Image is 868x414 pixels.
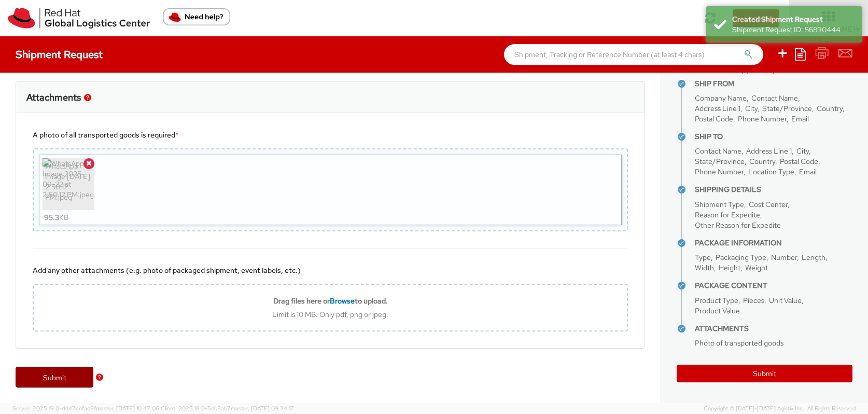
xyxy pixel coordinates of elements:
[817,104,843,113] span: Country
[695,186,852,194] h4: Shipping Details
[44,210,68,225] div: KB
[704,405,856,413] span: Copyright © [DATE]-[DATE] Agistix Inc., All Rights Reserved
[695,210,760,219] span: Reason for Expedite
[743,296,764,305] span: Pieces
[738,114,787,123] span: Phone Number
[749,200,788,209] span: Cost Center
[769,296,802,305] span: Unit Value
[695,200,744,209] span: Shipment Type
[330,296,355,306] span: Browse
[16,367,93,388] a: Submit
[33,130,628,140] div: A photo of all transported goods is required
[695,93,747,103] span: Company Name
[695,282,852,289] h4: Package Content
[695,325,852,333] h4: Attachments
[695,220,781,230] span: Other Reason for Expedite
[732,24,854,35] div: Shipment Request ID: 56890444
[695,296,738,305] span: Product Type
[695,338,783,348] span: Photo of transported goods
[26,92,81,103] h3: Attachments
[695,253,711,262] span: Type
[746,146,792,156] span: Address Line 1
[695,80,852,88] h4: Ship From
[748,167,794,176] span: Location Type
[695,114,733,123] span: Postal Code
[16,49,103,60] h4: Shipment Request
[802,253,825,262] span: Length
[695,157,745,166] span: State/Province
[504,44,763,65] input: Shipment, Tracking or Reference Number (at least 4 chars)
[796,146,809,156] span: City
[749,157,775,166] span: Country
[745,104,758,113] span: City
[677,365,852,382] button: Submit
[695,306,740,315] span: Product Value
[762,104,812,113] span: State/Province
[33,265,628,275] div: Add any other attachments (e.g. photo of packaged shipment, event labels, etc.)
[791,114,809,123] span: Email
[8,8,150,29] img: rh-logistics-00dfa346123c4ec078e1.svg
[273,296,388,306] b: Drag files here or to upload.
[780,157,818,166] span: Postal Code
[745,263,768,272] span: Weight
[12,405,159,412] span: Server: 2025.19.0-d447cefac8f
[695,167,744,176] span: Phone Number
[43,158,94,210] img: WhatsApp Image 2025-09-22 at 2.50.12 PM.jpeg
[163,8,230,25] button: Need help?
[34,310,627,319] div: Limit is 10 MB. Only pdf, png or jpeg.
[695,104,740,113] span: Address Line 1
[96,405,159,412] span: master, [DATE] 10:47:06
[732,14,854,24] div: Created Shipment Request
[161,405,294,412] span: Client: 2025.18.0-5db8ab7
[695,263,714,272] span: Width
[716,253,766,262] span: Packaging Type
[799,167,817,176] span: Email
[695,239,852,247] h4: Package Information
[771,253,797,262] span: Number
[695,146,741,156] span: Contact Name
[231,405,294,412] span: master, [DATE] 09:34:17
[751,93,798,103] span: Contact Name
[719,263,740,272] span: Height
[44,213,59,222] strong: 95.3
[695,133,852,141] h4: Ship To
